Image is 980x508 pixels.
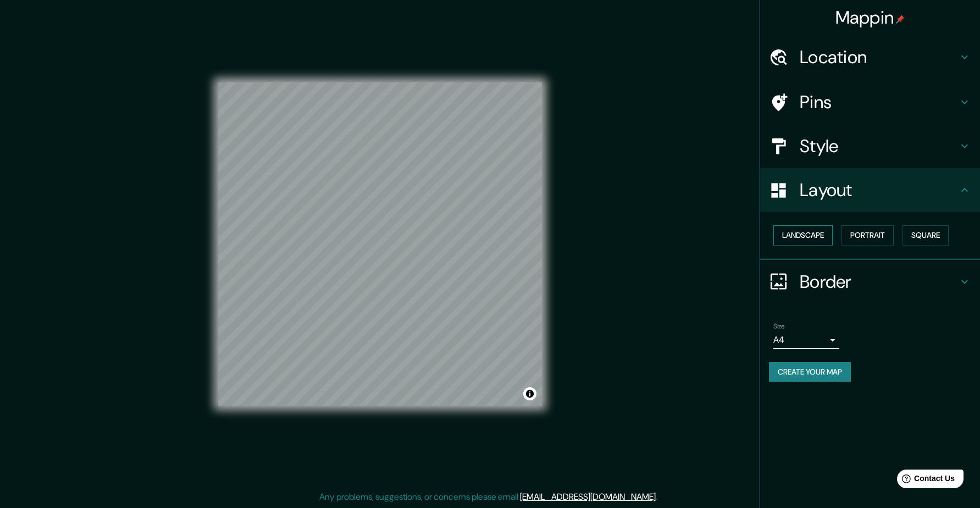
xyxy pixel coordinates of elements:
div: Style [760,124,980,168]
h4: Border [800,271,958,293]
label: Size [773,321,785,331]
p: Any problems, suggestions, or concerns please email . [319,490,657,504]
h4: Mappin [835,7,905,29]
div: Border [760,260,980,304]
button: Landscape [773,225,833,245]
h4: Pins [800,91,958,113]
button: Square [903,225,949,245]
button: Portrait [841,225,894,245]
div: Layout [760,168,980,212]
canvas: Map [218,82,542,406]
button: Toggle attribution [523,387,536,400]
img: pin-icon.png [896,15,905,24]
div: Location [760,35,980,79]
h4: Style [800,135,958,157]
a: [EMAIL_ADDRESS][DOMAIN_NAME] [520,491,656,503]
div: Pins [760,80,980,124]
div: . [659,490,661,504]
div: A4 [773,331,839,349]
div: . [657,490,659,504]
h4: Location [800,46,958,68]
iframe: Help widget launcher [882,465,968,496]
h4: Layout [800,179,958,201]
button: Create your map [769,362,851,382]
